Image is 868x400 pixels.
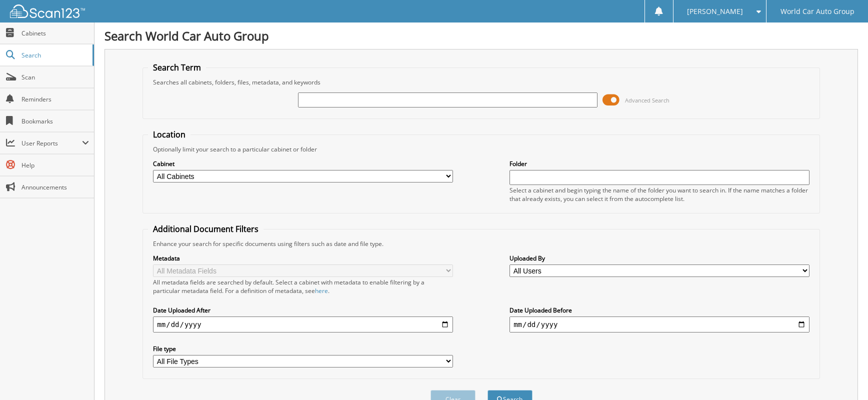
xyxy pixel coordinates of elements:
span: Scan [21,73,89,81]
img: scan123-logo-white.svg [10,4,85,18]
div: Select a cabinet and begin typing the name of the folder you want to search in. If the name match... [509,186,809,203]
span: Search [21,51,87,59]
label: Date Uploaded After [153,306,453,314]
div: Optionally limit your search to a particular cabinet or folder [148,145,814,153]
span: Reminders [21,95,89,103]
label: Uploaded By [509,254,809,262]
span: Announcements [21,183,89,191]
div: All metadata fields are searched by default. Select a cabinet with metadata to enable filtering b... [153,278,453,295]
input: end [509,316,809,332]
h1: Search World Car Auto Group [104,27,858,44]
label: Date Uploaded Before [509,306,809,314]
legend: Search Term [148,62,206,73]
label: Metadata [153,254,453,262]
legend: Additional Document Filters [148,223,263,234]
span: Help [21,161,89,169]
label: Folder [509,159,809,168]
span: Advanced Search [625,96,669,104]
legend: Location [148,129,190,140]
span: User Reports [21,139,82,147]
span: Bookmarks [21,117,89,125]
span: World Car Auto Group [780,8,854,14]
span: Cabinets [21,29,89,37]
label: File type [153,344,453,353]
div: Enhance your search for specific documents using filters such as date and file type. [148,239,814,248]
a: here [315,286,328,295]
div: Searches all cabinets, folders, files, metadata, and keywords [148,78,814,86]
input: start [153,316,453,332]
span: [PERSON_NAME] [687,8,743,14]
label: Cabinet [153,159,453,168]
